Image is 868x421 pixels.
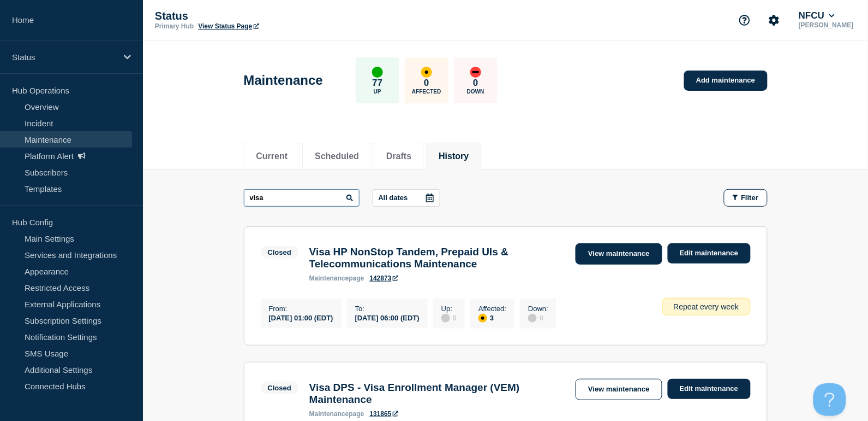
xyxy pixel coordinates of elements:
[441,313,457,323] div: 0
[724,189,768,207] button: Filter
[379,194,408,202] p: All dates
[155,10,373,22] p: Status
[797,21,856,29] p: [PERSON_NAME]
[309,382,565,406] h3: Visa DPS - Visa Enrollment Manager (VEM) Maintenance
[155,22,194,30] p: Primary Hub
[470,67,481,78] div: down
[473,78,478,89] p: 0
[269,313,333,322] div: [DATE] 01:00 (EDT)
[309,274,364,282] p: page
[244,73,323,88] h1: Maintenance
[386,151,411,161] button: Drafts
[467,89,484,95] p: Down
[309,246,565,270] h3: Visa HP NonStop Tandem, Prepaid UIs & Telecommunications Maintenance
[813,383,846,416] iframe: Help Scout Beacon - Open
[424,78,429,89] p: 0
[662,298,751,315] div: Repeat every week
[355,305,420,313] p: To :
[478,314,487,323] div: affected
[684,71,767,91] a: Add maintenance
[309,410,364,418] p: page
[372,78,382,89] p: 77
[269,305,333,313] p: From :
[198,22,259,30] a: View Status Page
[370,274,398,282] a: 142873
[309,274,349,282] span: maintenance
[315,151,359,161] button: Scheduled
[528,305,548,313] p: Down :
[797,10,837,21] button: NFCU
[741,194,759,202] span: Filter
[528,313,548,323] div: 0
[244,189,360,207] input: Search maintenances
[309,410,349,418] span: maintenance
[421,67,432,78] div: affected
[12,52,117,62] p: Status
[268,248,291,256] div: Closed
[374,89,381,95] p: Up
[256,151,288,161] button: Current
[528,314,537,323] div: disabled
[268,384,291,392] div: Closed
[412,89,441,95] p: Affected
[441,314,450,323] div: disabled
[478,313,506,323] div: 3
[733,9,756,32] button: Support
[478,305,506,313] p: Affected :
[373,189,440,207] button: All dates
[668,243,751,264] a: Edit maintenance
[763,9,786,32] button: Account settings
[370,410,398,418] a: 131865
[576,379,662,400] a: View maintenance
[576,243,662,265] a: View maintenance
[439,151,469,161] button: History
[355,313,420,322] div: [DATE] 06:00 (EDT)
[372,67,383,78] div: up
[668,379,751,399] a: Edit maintenance
[441,305,457,313] p: Up :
